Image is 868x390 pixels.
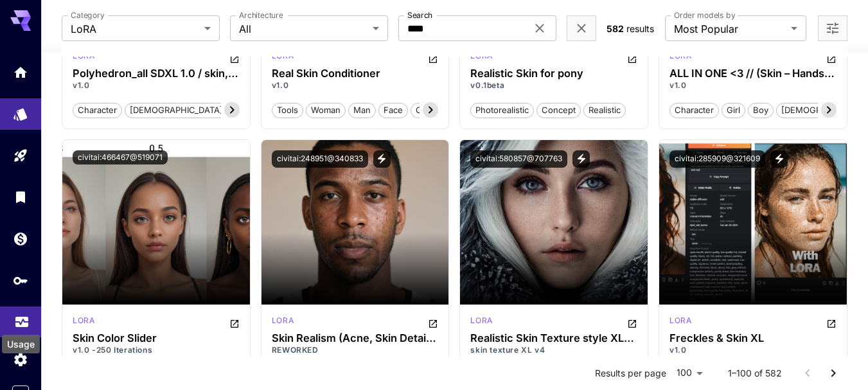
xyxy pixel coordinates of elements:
h3: Skin Color Slider [73,332,240,344]
p: v0.1beta [470,80,637,91]
p: lora [272,315,294,326]
h3: ALL IN ONE <3 // (Skin – Hands – Eyes) by Polyhedron [669,67,837,80]
span: girl [722,104,745,117]
button: camera [411,102,452,118]
div: SDXL 1.0 [272,315,294,330]
button: character [669,102,719,118]
span: 582 [607,23,624,34]
p: lora [470,315,492,326]
span: photorealistic [471,104,533,117]
p: lora [73,315,94,326]
h3: Realistic Skin Texture style XL (Detailed Skin) + SD1.5 + Flux1D [470,332,637,344]
div: Pony [470,50,492,66]
span: results [626,23,654,34]
span: woman [306,104,345,117]
p: v1.0 -250 Iterations [73,344,240,356]
span: Most Popular [674,21,786,37]
span: [DEMOGRAPHIC_DATA] [125,104,227,117]
button: man [348,102,376,118]
div: Usage [14,310,30,326]
div: Library [13,189,28,205]
p: skin texture XL v4 [470,344,637,356]
div: Settings [13,351,28,368]
button: civitai:285909@321609 [669,150,765,168]
button: girl [722,102,745,118]
span: character [73,104,121,117]
span: boy [748,104,773,117]
span: LoRA [71,21,199,37]
label: Category [71,10,105,21]
button: character [73,102,122,118]
button: face [378,102,408,118]
button: View trigger words [770,150,788,168]
div: Models [13,106,28,122]
span: All [239,21,368,37]
button: Open in CivitAI [826,50,837,66]
div: SDXL 1.0 [470,315,492,330]
div: 100 [671,364,707,382]
p: REWORKED [272,344,439,356]
button: realistic [583,102,626,118]
button: concept [536,102,581,118]
div: SDXL 1.0 [73,50,94,66]
label: Architecture [239,10,283,21]
label: Search [407,10,432,21]
div: API Keys [13,272,28,288]
span: character [670,104,718,117]
button: Open in CivitAI [826,315,837,330]
span: realistic [584,104,625,117]
button: Open in CivitAI [627,315,637,330]
h3: Realistic Skin for pony [470,67,637,80]
h3: Real Skin Conditioner [272,67,439,80]
span: concept [537,104,580,117]
label: Order models by [674,10,735,21]
p: v1.0 [272,80,439,91]
div: Usage [2,335,40,353]
button: Open in CivitAI [428,50,438,66]
span: man [349,104,375,117]
button: tools [272,102,303,118]
div: SD 1.5 [669,50,691,66]
p: v1.0 [669,344,837,356]
p: v1.0 [73,80,240,91]
p: 1–100 of 582 [728,367,782,380]
h3: Skin Realism (Acne, Skin Details, Imperfections) SDXL [272,332,439,344]
button: civitai:580857@707763 [470,150,567,168]
div: Pony [73,315,94,330]
button: Open in CivitAI [428,315,438,330]
button: Open more filters [825,21,840,37]
div: Playground [13,148,28,164]
p: v1.0 [669,80,837,91]
div: Home [13,64,28,80]
button: View trigger words [572,150,590,168]
button: woman [306,102,346,118]
div: SDXL 1.0 [669,315,691,330]
p: Results per page [595,367,666,380]
button: Clear filters (1) [574,21,589,37]
button: Open in CivitAI [229,50,240,66]
button: View trigger words [373,150,391,168]
p: lora [669,315,691,326]
button: [DEMOGRAPHIC_DATA] [125,102,228,118]
span: tools [272,104,303,117]
button: civitai:248951@340833 [272,150,368,168]
button: Open in CivitAI [229,315,240,330]
button: Go to next page [820,360,846,386]
button: photorealistic [470,102,534,118]
span: camera [411,104,451,117]
span: face [379,104,407,117]
button: boy [748,102,774,118]
div: SD 1.5 [272,50,294,66]
button: Open in CivitAI [627,50,637,66]
h3: Freckles & Skin XL [669,332,837,344]
div: Wallet [13,227,28,243]
h3: Polyhedron_all SDXL 1.0 / skin, hands, eyes (m/f) [73,67,240,80]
